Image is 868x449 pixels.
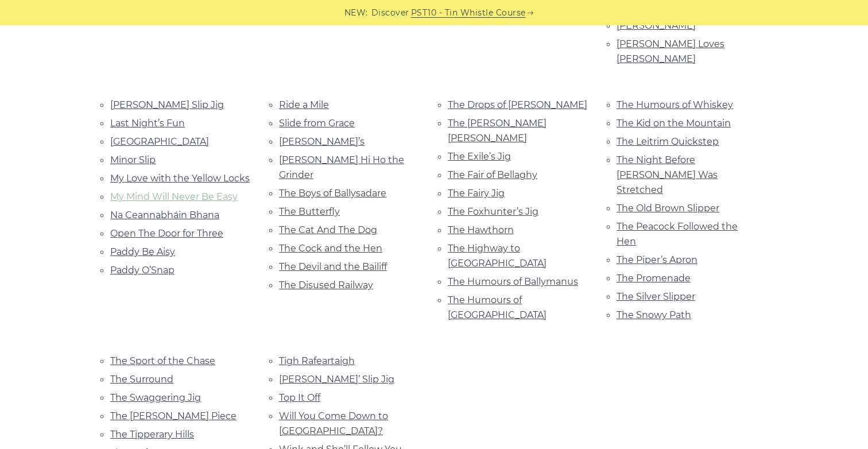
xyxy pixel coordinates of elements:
[448,118,547,144] a: The [PERSON_NAME] [PERSON_NAME]
[110,228,223,239] a: Open The Door for Three
[617,38,724,64] a: [PERSON_NAME] Loves [PERSON_NAME]
[617,20,696,31] a: [PERSON_NAME]
[448,206,538,217] a: The Foxhunter’s Jig
[617,309,691,320] a: The Snowy Path
[279,188,386,199] a: The Boys of Ballysadare
[110,210,219,220] a: Na Ceannabháin Bhana
[110,136,209,147] a: [GEOGRAPHIC_DATA]
[411,6,526,20] a: PST10 - Tin Whistle Course
[110,355,215,366] a: The Sport of the Chase
[110,191,238,202] a: My Mind Will Never Be Easy
[371,6,409,20] span: Discover
[344,6,368,20] span: NEW:
[279,118,355,129] a: Slide from Grace
[279,225,377,235] a: The Cat And The Dog
[617,118,731,129] a: The Kid on the Mountain
[110,392,201,403] a: The Swaggering Jig
[110,173,250,184] a: My Love with the Yellow Locks
[110,154,156,165] a: Minor Slip
[448,295,547,320] a: The Humours of [GEOGRAPHIC_DATA]
[448,151,511,162] a: The Exile’s Jig
[448,169,537,180] a: The Fair of Bellaghy
[279,243,382,254] a: The Cock and the Hen
[448,99,587,110] a: The Drops of [PERSON_NAME]
[617,254,697,265] a: The Piper’s Apron
[279,261,387,272] a: The Devil and the Bailiff
[279,411,388,436] a: Will You Come Down to [GEOGRAPHIC_DATA]?
[448,276,578,287] a: The Humours of Ballymanus
[110,118,185,129] a: Last Night’s Fun
[279,206,340,217] a: The Butterfly
[448,225,514,235] a: The Hawthorn
[448,188,505,199] a: The Fairy Jig
[279,355,355,366] a: Tigh Rafeartaigh
[617,221,738,247] a: The Peacock Followed the Hen
[110,246,175,257] a: Paddy Be Aisy
[448,243,547,269] a: The Highway to [GEOGRAPHIC_DATA]
[110,429,194,440] a: The Tipperary Hills
[617,203,719,214] a: The Old Brown Slipper
[279,280,373,291] a: The Disused Railway
[279,374,394,385] a: [PERSON_NAME]’ Slip Jig
[110,265,175,276] a: Paddy O’Snap
[110,374,173,385] a: The Surround
[110,411,237,421] a: The [PERSON_NAME] Piece
[617,291,695,302] a: The Silver Slipper
[279,136,365,147] a: [PERSON_NAME]’s
[617,273,691,284] a: The Promenade
[617,154,718,195] a: The Night Before [PERSON_NAME] Was Stretched
[617,136,719,147] a: The Leitrim Quickstep
[110,99,224,110] a: [PERSON_NAME] Slip Jig
[617,99,733,110] a: The Humours of Whiskey
[279,99,329,110] a: Ride a Mile
[279,392,320,403] a: Top It Off
[279,154,404,180] a: [PERSON_NAME] Hi Ho the Grinder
